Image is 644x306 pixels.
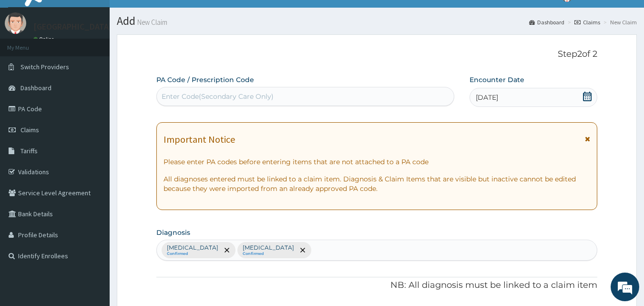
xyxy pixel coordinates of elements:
[243,252,294,256] small: Confirmed
[529,18,564,26] a: Dashboard
[20,84,51,92] span: Dashboard
[164,157,591,167] p: Please enter PA codes before entering items that are not attached to a PA code
[476,93,498,102] span: [DATE]
[162,92,274,101] div: Enter Code(Secondary Care Only)
[298,246,307,254] span: remove selection option
[156,228,190,237] label: Diagnosis
[156,5,179,28] div: Minimize live chat window
[167,252,218,256] small: Confirmed
[156,49,598,60] p: Step 2 of 2
[156,279,598,292] p: NB: All diagnosis must be linked to a claim item
[55,92,132,189] span: We're online!
[167,244,218,252] p: [MEDICAL_DATA]
[5,12,26,34] img: User Image
[164,174,591,193] p: All diagnoses entered must be linked to a claim item. Diagnosis & Claim Items that are visible bu...
[5,204,182,238] textarea: Type your message and hit 'Enter'
[156,75,254,84] label: PA Code / Prescription Code
[33,22,112,31] p: [GEOGRAPHIC_DATA]
[574,18,600,26] a: Claims
[20,126,39,134] span: Claims
[117,15,637,27] h1: Add
[18,48,39,72] img: d_794563401_company_1708531726252_794563401
[33,36,56,42] a: Online
[50,53,160,66] div: Chat with us now
[470,75,524,84] label: Encounter Date
[243,244,294,252] p: [MEDICAL_DATA]
[135,19,167,26] small: New Claim
[20,147,38,155] span: Tariffs
[164,134,235,145] h1: Important Notice
[601,18,637,26] li: New Claim
[223,246,231,254] span: remove selection option
[20,63,69,71] span: Switch Providers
